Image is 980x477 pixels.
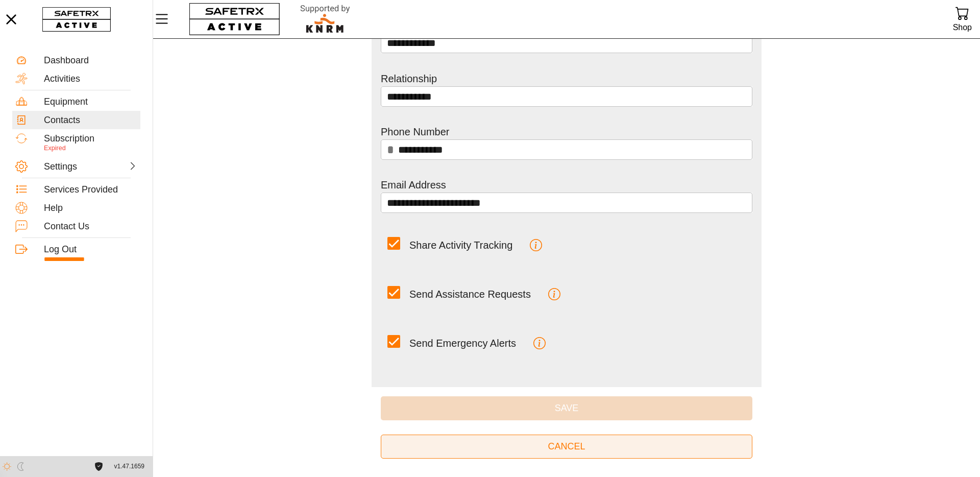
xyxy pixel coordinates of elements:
[15,220,28,232] img: ContactUs.svg
[44,161,89,173] div: Settings
[548,439,585,455] span: Cancel
[381,396,752,420] button: Save
[15,96,28,108] img: Equipment.svg
[15,73,28,85] img: Activities.svg
[381,435,752,459] button: Cancel
[44,74,137,85] div: Activities
[15,132,28,145] img: Subscription.svg
[381,179,446,190] label: Email Address
[288,3,362,36] img: RescueLogo.svg
[44,145,66,152] span: Expired
[153,8,179,30] button: Menu
[44,184,137,196] div: Services Provided
[409,288,531,300] div: Send Assistance Requests
[44,133,137,145] div: Subscription
[409,239,512,251] div: Share Activity Tracking
[953,20,972,34] div: Shop
[92,462,106,471] a: License Agreement
[44,55,137,66] div: Dashboard
[108,458,151,475] button: v1.47.1659
[114,461,144,472] span: v1.47.1659
[522,233,550,257] button: Share Activity Tracking
[540,282,569,306] button: Send Assistance Requests
[44,244,137,255] div: Log Out
[44,221,137,232] div: Contact Us
[44,203,137,214] div: Help
[44,115,137,126] div: Contacts
[3,462,11,471] img: ModeLight.svg
[15,202,28,214] img: Help.svg
[16,462,25,471] img: ModeDark.svg
[409,337,516,349] div: Send Emergency Alerts
[381,126,450,137] label: Phone Number
[44,97,137,108] div: Equipment
[381,73,437,84] label: Relationship
[525,331,554,355] button: Send Emergency Alerts
[389,400,744,416] span: Save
